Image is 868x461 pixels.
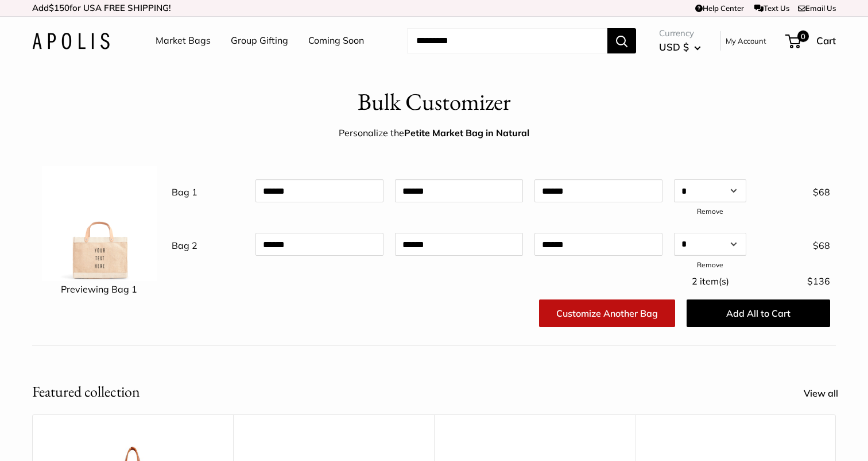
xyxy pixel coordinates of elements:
span: Previewing Bag 1 [61,283,137,295]
div: $68 [752,233,836,255]
a: Help Center [695,3,744,13]
img: 1__dddApolis_Navy_11blank-_2.jpg [42,166,157,281]
div: Bag 1 [166,179,250,201]
span: $150 [49,2,69,13]
a: Group Gifting [231,32,288,49]
strong: Petite Market Bag in Natural [404,127,529,139]
a: My Account [726,34,766,48]
span: 0 [797,30,809,42]
button: Search [607,28,636,53]
a: Customize Another Bag [539,299,675,327]
a: View all [804,385,851,402]
span: USD $ [659,41,689,53]
div: Personalize the [339,125,529,142]
span: Cart [816,34,836,47]
span: Currency [659,25,701,41]
div: $68 [752,179,836,201]
input: Search... [407,28,607,53]
a: Coming Soon [308,32,364,49]
h1: Bulk Customizer [358,85,511,119]
a: Market Bags [156,32,211,49]
button: Add All to Cart [687,299,830,327]
a: Remove [697,207,723,216]
button: USD $ [659,38,701,56]
span: $136 [807,275,830,287]
a: Email Us [798,3,836,13]
h2: Featured collection [32,381,140,403]
a: Remove [697,260,723,269]
img: Apolis [32,33,110,49]
a: Text Us [754,3,789,13]
span: 2 item(s) [692,275,729,287]
div: Bag 2 [166,233,250,255]
a: 0 Cart [786,32,836,50]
